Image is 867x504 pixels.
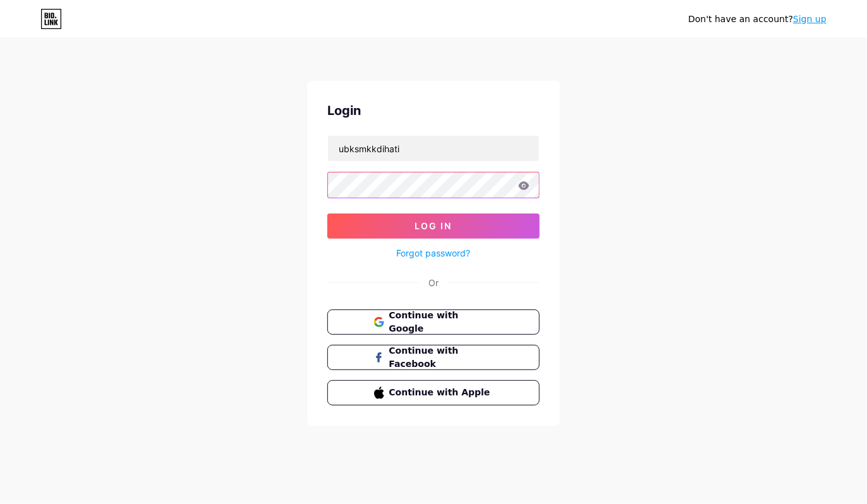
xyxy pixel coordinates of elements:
[327,101,540,120] div: Login
[389,344,494,371] span: Continue with Facebook
[389,386,494,399] span: Continue with Apple
[327,309,540,335] button: Continue with Google
[327,345,540,370] button: Continue with Facebook
[328,136,539,161] input: Username
[415,220,452,231] span: Log In
[327,380,540,405] button: Continue with Apple
[428,276,439,289] div: Or
[389,309,494,335] span: Continue with Google
[397,246,471,260] a: Forgot password?
[327,213,540,239] button: Log In
[793,14,827,24] a: Sign up
[688,13,827,26] div: Don't have an account?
